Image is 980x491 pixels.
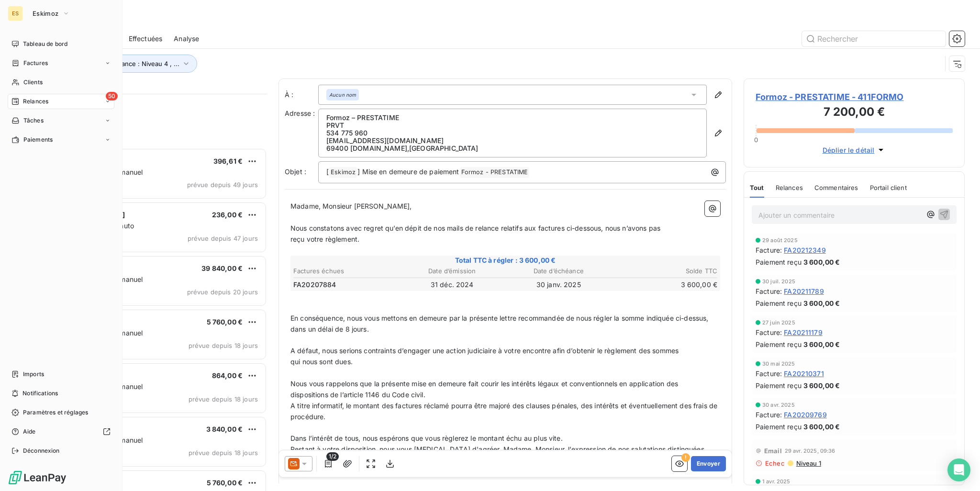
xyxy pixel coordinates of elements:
[756,339,802,349] span: Paiement reçu
[506,266,612,276] th: Date d’échéance
[174,34,199,44] span: Analyse
[189,395,258,403] span: prévue depuis 18 jours
[795,459,821,467] span: Niveau 1
[326,452,339,461] span: 1/2
[762,361,795,367] span: 30 mai 2025
[23,427,36,436] span: Aide
[23,446,60,455] span: Déconnexion
[189,449,258,457] span: prévue depuis 18 jours
[68,55,197,73] button: Niveau de relance : Niveau 4 , ...
[764,447,782,455] span: Email
[754,136,758,144] span: 0
[212,211,243,219] span: 236,00 €
[820,145,889,156] button: Déplier le détail
[212,371,243,379] span: 864,00 €
[400,266,505,276] th: Date d’émission
[293,266,399,276] th: Factures échues
[23,370,44,379] span: Imports
[756,327,782,337] span: Facture :
[187,288,258,296] span: prévue depuis 20 jours
[506,279,612,290] td: 30 janv. 2025
[23,40,67,48] span: Tableau de bord
[285,109,315,117] span: Adresse :
[814,184,858,191] span: Commentaires
[290,402,719,421] span: A titre informatif, le montant des factures réclamé pourra être majoré des clauses pénales, des i...
[290,314,708,322] span: En conséquence, nous vous mettons en demeure par la présente lettre recommandée de nous régler la...
[326,137,699,145] p: [EMAIL_ADDRESS][DOMAIN_NAME]
[947,458,970,481] div: Open Intercom Messenger
[290,357,353,366] span: qui nous sont dues.
[762,279,795,284] span: 30 juil. 2025
[8,6,23,21] div: ES
[129,34,163,44] span: Effectuées
[750,184,764,191] span: Tout
[292,256,719,265] span: Total TTC à régler : 3 600,00 €
[691,456,726,471] button: Envoyer
[756,368,782,379] span: Facture :
[784,245,826,255] span: FA20212349
[823,145,875,155] span: Déplier le détail
[290,379,678,388] span: Nous vous rappelons que la présente mise en demeure fait courir les intérêts légaux et convention...
[612,279,718,290] td: 3 600,00 €
[756,298,802,308] span: Paiement reçu
[762,402,795,408] span: 30 avr. 2025
[785,448,835,454] span: 29 avr. 2025, 09:36
[290,235,359,243] span: reçu votre règlement.
[23,97,48,106] span: Relances
[207,479,243,487] span: 5 760,00 €
[803,339,840,349] span: 3 600,00 €
[329,91,356,98] em: Aucun nom
[776,184,803,191] span: Relances
[765,459,785,467] span: Echec
[106,92,118,100] span: 50
[460,167,530,178] span: Formoz - PRESTATIME
[326,122,699,129] p: PRVT
[201,264,243,272] span: 39 840,00 €
[803,298,840,308] span: 3 600,00 €
[290,434,563,442] span: Dans l’intérêt de tous, nous espérons que vous règlerez le montant échu au plus vite.
[756,257,802,267] span: Paiement reçu
[33,10,58,17] span: Eskimoz
[207,318,243,326] span: 5 760,00 €
[329,167,357,178] span: Eskimoz
[8,470,67,485] img: Logo LeanPay
[189,342,258,349] span: prévue depuis 18 jours
[23,59,48,67] span: Factures
[326,167,329,176] span: [
[803,422,840,432] span: 3 600,00 €
[213,157,243,165] span: 396,61 €
[756,245,782,255] span: Facture :
[82,60,179,67] span: Niveau de relance : Niveau 4 , ...
[187,181,258,189] span: prévue depuis 49 jours
[756,103,953,123] h3: 7 200,00 €
[357,167,459,176] span: ] Mise en demeure de paiement
[290,202,412,210] span: Madame, Monsieur [PERSON_NAME],
[802,31,946,46] input: Rechercher
[762,237,798,243] span: 29 août 2025
[756,410,782,420] span: Facture :
[784,286,824,296] span: FA20211789
[756,380,802,391] span: Paiement reçu
[326,114,699,122] p: Formoz – PRESTATIME
[285,167,306,176] span: Objet :
[46,94,267,491] div: grid
[756,422,802,432] span: Paiement reçu
[23,116,44,125] span: Tâches
[290,445,706,453] span: Restant à votre disposition, nous vous [MEDICAL_DATA] d'agréer, Madame, Monsieur, l’expression de...
[784,327,823,337] span: FA20211179
[23,408,88,417] span: Paramètres et réglages
[784,368,824,379] span: FA20210371
[612,266,718,276] th: Solde TTC
[290,391,425,399] span: dispositions de l’article 1146 du Code civil.
[326,129,699,137] p: 534 775 960
[756,286,782,296] span: Facture :
[188,234,258,242] span: prévue depuis 47 jours
[8,424,114,439] a: Aide
[293,280,336,290] span: FA20207884
[23,78,43,87] span: Clients
[400,279,505,290] td: 31 déc. 2024
[290,346,679,355] span: A défaut, nous serions contraints d’engager une action judiciaire à votre encontre afin d’obtenir...
[762,320,795,325] span: 27 juin 2025
[285,90,318,100] label: À :
[762,479,791,484] span: 1 avr. 2025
